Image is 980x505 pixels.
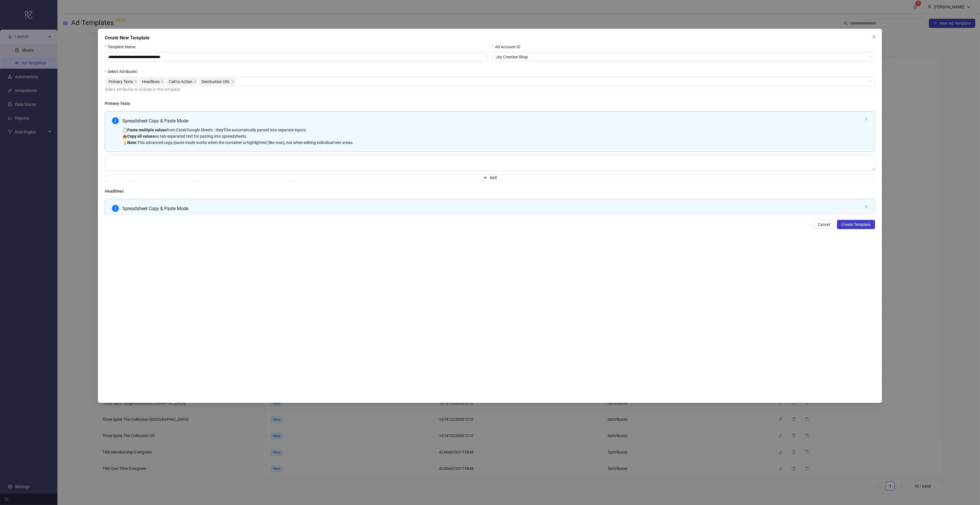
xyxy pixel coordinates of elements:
button: close [865,117,868,121]
span: close [194,80,196,83]
h4: Headlines [105,188,875,194]
div: Spreadsheet Copy & Paste Mode [122,205,862,212]
span: info-circle [112,205,119,212]
button: Create Template [837,220,875,229]
div: Create New Template [105,34,875,41]
h4: Primary Texts [105,100,875,107]
span: Headlines [142,78,160,85]
span: Destination URL [202,78,230,85]
span: close [865,205,868,208]
div: 📋 from Excel/Google Sheets - they'll be automatically parsed into separate inputs. 📤 as tab-separ... [122,127,862,146]
label: Select Attributes [105,68,140,75]
strong: Paste multiple values [127,128,167,132]
span: Destination URL [199,78,236,85]
label: Template Name [105,44,139,50]
span: close [231,80,234,83]
div: Multi-input container - paste or copy values [105,199,875,262]
span: plus [483,176,487,180]
span: Call to Action [169,78,192,85]
div: Multi-text input container - paste or copy values [105,111,875,181]
span: Call to Action [166,78,198,85]
span: close [134,80,137,83]
button: Close [869,32,879,41]
button: close [865,205,868,209]
button: Cancel [813,220,835,229]
span: Primary Texts [109,78,133,85]
button: Add [105,174,875,181]
span: Joy Creative Shop [496,53,871,61]
input: Template Name [105,52,488,62]
span: Create Template [842,222,871,227]
div: 📋 from Excel/Google Sheets - they'll be automatically parsed into separate inputs. 📤 as tab-separ... [122,214,862,233]
span: info-circle [112,117,119,124]
label: Ad Account ID [492,44,524,50]
span: Cancel [818,222,830,227]
div: Spreadsheet Copy & Paste Mode [122,117,862,124]
div: Select attributes to include in this template. [105,86,875,93]
span: close [161,80,164,83]
span: Headlines [140,78,165,85]
strong: Note: [127,140,137,145]
strong: Copy all values [127,134,155,139]
span: Primary Texts [106,78,138,85]
span: close [872,34,876,39]
span: Add [490,175,497,180]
